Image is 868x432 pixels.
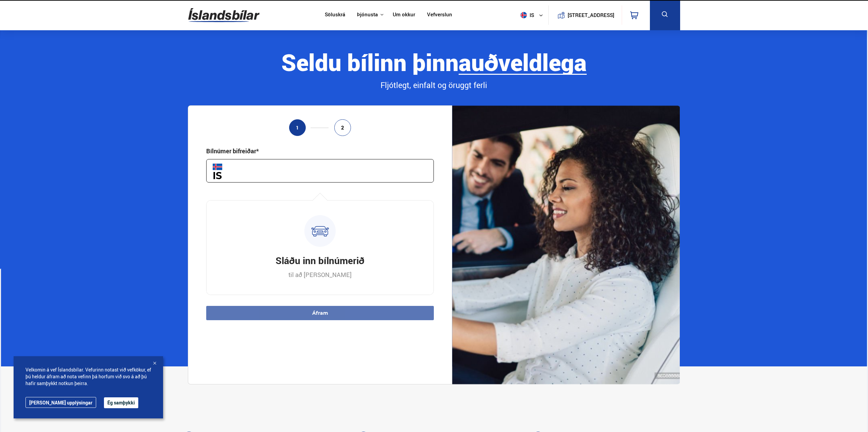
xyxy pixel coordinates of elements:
[104,397,138,408] button: Ég samþykki
[296,125,299,131] span: 1
[25,366,151,387] span: Velkomin á vef Íslandsbílar. Vefurinn notast við vefkökur, ef þú heldur áfram að nota vefinn þá h...
[393,12,415,19] a: Um okkur
[518,12,535,18] span: is
[276,254,365,267] h3: Sláðu inn bílnúmerið
[206,306,434,320] button: Áfram
[25,397,96,408] a: [PERSON_NAME] upplýsingar
[357,12,378,18] button: Þjónusta
[459,46,587,78] b: auðveldlega
[325,12,345,19] a: Söluskrá
[288,271,352,279] p: til að [PERSON_NAME]
[188,49,680,75] div: Seldu bílinn þinn
[188,80,680,91] div: Fljótlegt, einfalt og öruggt ferli
[518,5,548,25] button: is
[427,12,452,19] a: Vefverslun
[206,147,259,155] div: Bílnúmer bifreiðar*
[188,4,260,26] img: G0Ugv5HjCgRt.svg
[552,5,618,25] a: [STREET_ADDRESS]
[520,12,527,18] img: svg+xml;base64,PHN2ZyB4bWxucz0iaHR0cDovL3d3dy53My5vcmcvMjAwMC9zdmciIHdpZHRoPSI1MTIiIGhlaWdodD0iNT...
[341,125,344,131] span: 2
[570,12,612,18] button: [STREET_ADDRESS]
